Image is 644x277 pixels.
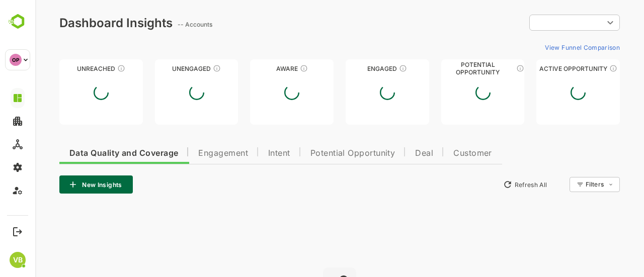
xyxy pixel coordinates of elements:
span: Deal [380,149,398,157]
span: Intent [233,149,255,157]
div: Filters [550,180,569,188]
span: Customer [418,149,457,157]
div: These accounts are warm, further nurturing would qualify them to MQAs [364,64,372,72]
div: OP [10,54,22,66]
div: Dashboard Insights [24,16,137,30]
button: New Insights [24,175,98,194]
div: These accounts have just entered the buying cycle and need further nurturing [265,64,273,72]
button: Refresh All [463,176,516,193]
div: Engaged [310,65,394,72]
div: ​ [494,14,585,32]
div: VB [10,252,26,268]
ag: -- Accounts [142,21,180,28]
div: Potential Opportunity [406,65,490,72]
img: BambooboxLogoMark.f1c84d78b4c51b1a7b5f700c9845e183.svg [5,12,31,31]
span: Data Quality and Coverage [34,149,143,157]
div: These accounts have not been engaged with for a defined time period [82,64,90,72]
span: Engagement [163,149,213,157]
div: These accounts are MQAs and can be passed on to Inside Sales [481,64,489,72]
div: Filters [549,175,585,194]
div: Aware [215,65,298,72]
div: Unengaged [120,65,203,72]
button: Logout [11,225,24,238]
span: Potential Opportunity [275,149,360,157]
div: Unreached [24,65,108,72]
div: Active Opportunity [501,65,585,72]
div: These accounts have not shown enough engagement and need nurturing [178,64,186,72]
button: View Funnel Comparison [506,39,585,55]
div: These accounts have open opportunities which might be at any of the Sales Stages [574,64,582,72]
